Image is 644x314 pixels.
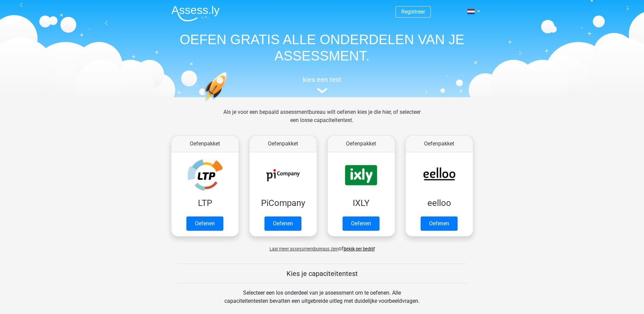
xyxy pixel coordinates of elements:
[218,289,426,313] div: Selecteer een los onderdeel van je assessment om te oefenen. Alle capaciteitentesten bevatten een...
[421,216,458,231] a: Oefenen
[166,75,478,84] h5: kies een test
[264,216,301,231] a: Oefenen
[270,246,338,251] span: Laat meer assessmentbureaus zien
[218,108,426,133] div: Als je voor een bepaald assessmentbureau wilt oefenen kies je die hier, of selecteer een losse ca...
[343,216,380,231] a: Oefenen
[171,5,220,21] img: Assessly
[186,216,223,231] a: Oefenen
[401,8,425,15] a: Registreer
[166,31,478,64] h1: OEFEN GRATIS ALLE ONDERDELEN VAN JE ASSESSMENT.
[166,239,478,253] div: of
[344,246,375,251] a: Bekijk per bedrijf
[203,72,253,134] img: oefenen
[317,88,327,93] img: assessment
[177,269,467,278] h5: Kies je capaciteitentest
[166,75,478,93] a: kies een test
